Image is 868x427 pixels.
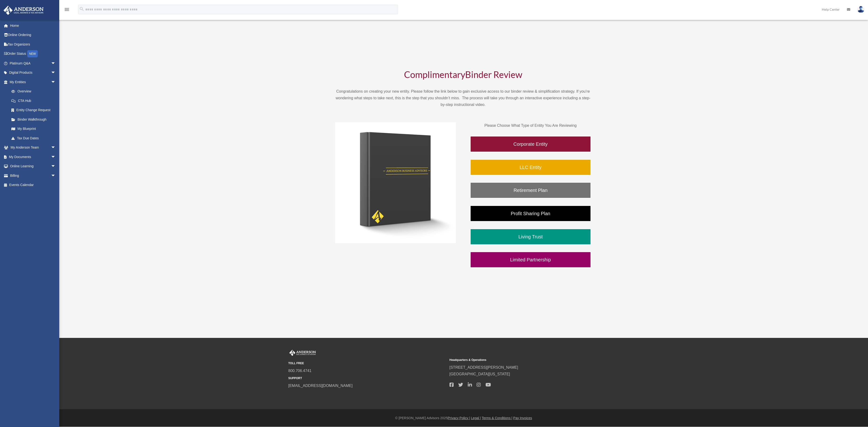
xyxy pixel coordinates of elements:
p: Congratulations on creating your new entity. Please follow the link below to gain exclusive acces... [335,88,591,108]
a: Profit Sharing Plan [470,205,591,222]
a: Privacy Policy | [448,416,470,420]
span: arrow_drop_down [51,77,60,87]
a: Legal | [471,416,481,420]
i: search [79,6,84,12]
a: Corporate Entity [470,136,591,152]
div: © [PERSON_NAME] Advisors 2025 [59,415,868,421]
a: menu [64,8,70,12]
a: Overview [7,87,63,96]
a: Tax Organizers [3,40,63,49]
a: Online Ordering [3,30,63,40]
span: arrow_drop_down [51,143,60,153]
a: Retirement Plan [470,182,591,198]
a: CTA Hub [7,96,63,105]
i: menu [64,7,70,12]
span: arrow_drop_down [51,162,60,171]
a: Platinum Q&Aarrow_drop_down [3,59,63,68]
img: Anderson Advisors Platinum Portal [288,350,317,356]
img: Anderson Advisors Platinum Portal [2,6,45,15]
p: Please Choose What Type of Entity You Are Reviewing [470,122,591,129]
a: Terms & Conditions | [482,416,512,420]
a: Limited Partnership [470,252,591,268]
small: SUPPORT [288,376,446,381]
img: User Pic [857,6,864,13]
span: arrow_drop_down [51,171,60,181]
a: My Anderson Teamarrow_drop_down [3,143,63,152]
a: Home [3,21,63,30]
a: Billingarrow_drop_down [3,171,63,180]
small: Headquarters & Operations [450,358,607,363]
a: 800.706.4741 [288,369,312,373]
a: LLC Entity [470,159,591,175]
div: NEW [27,50,38,57]
a: Order StatusNEW [3,49,63,59]
span: arrow_drop_down [51,152,60,162]
a: My Entitiesarrow_drop_down [3,77,63,87]
small: TOLL FREE [288,361,446,366]
span: Binder Review [465,69,522,80]
a: [EMAIL_ADDRESS][DOMAIN_NAME] [288,384,353,388]
a: Digital Productsarrow_drop_down [3,68,63,77]
a: My Blueprint [7,124,63,134]
span: arrow_drop_down [51,68,60,78]
a: Binder Walkthrough [7,115,60,124]
a: [GEOGRAPHIC_DATA][US_STATE] [450,372,510,376]
a: Tax Due Dates [7,133,63,143]
a: Online Learningarrow_drop_down [3,162,63,171]
a: Events Calendar [3,180,63,190]
a: [STREET_ADDRESS][PERSON_NAME] [450,365,518,369]
a: My Documentsarrow_drop_down [3,152,63,162]
a: Living Trust [470,229,591,245]
a: Entity Change Request [7,105,63,115]
span: arrow_drop_down [51,59,60,68]
span: Complimentary [404,69,465,80]
a: Pay Invoices [513,416,532,420]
